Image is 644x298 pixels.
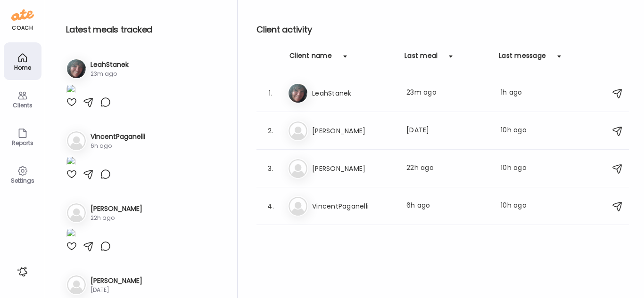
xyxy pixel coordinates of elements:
[91,70,129,78] div: 23m ago
[91,60,129,70] h3: LeahStanek
[405,51,438,66] div: Last meal
[265,163,276,174] div: 3.
[6,140,40,146] div: Reports
[91,142,145,150] div: 6h ago
[91,276,142,286] h3: [PERSON_NAME]
[289,197,307,216] img: bg-avatar-default.svg
[289,51,332,66] div: Client name
[501,125,537,137] div: 10h ago
[312,125,395,137] h3: [PERSON_NAME]
[289,121,307,140] img: bg-avatar-default.svg
[406,88,489,99] div: 23m ago
[289,84,307,103] img: avatars%2F2PkkVK3ONibTrpS1wMtBn3ZmzFB2
[67,131,86,150] img: bg-avatar-default.svg
[265,88,276,99] div: 1.
[501,163,537,174] div: 10h ago
[67,59,86,78] img: avatars%2F2PkkVK3ONibTrpS1wMtBn3ZmzFB2
[406,163,489,174] div: 22h ago
[406,125,489,137] div: [DATE]
[499,51,546,66] div: Last message
[11,8,34,23] img: ate
[91,204,142,214] h3: [PERSON_NAME]
[312,163,395,174] h3: [PERSON_NAME]
[265,201,276,212] div: 4.
[91,214,142,222] div: 22h ago
[6,64,40,71] div: Home
[67,203,86,222] img: bg-avatar-default.svg
[501,88,537,99] div: 1h ago
[289,159,307,178] img: bg-avatar-default.svg
[406,201,489,212] div: 6h ago
[6,102,40,108] div: Clients
[12,24,33,32] div: coach
[66,23,222,37] h2: Latest meals tracked
[501,201,537,212] div: 10h ago
[256,23,629,37] h2: Client activity
[6,177,40,184] div: Settings
[91,132,145,142] h3: VincentPaganelli
[66,228,75,241] img: images%2FgN0OgD1VCtVqAfGgPLUwWdkSbZ82%2FqMoqhOo8BPESXbEkuPVO%2Fw30W3RiP2A2QcTYQIVNd_1080
[312,88,395,99] h3: LeahStanek
[265,125,276,137] div: 2.
[66,84,75,97] img: images%2F2PkkVK3ONibTrpS1wMtBn3ZmzFB2%2Fl3IXBHt5dkGlvRUkpVmi%2Fel5w0XLsfasrOg8j0yWz_1080
[91,286,142,294] div: [DATE]
[67,275,86,294] img: bg-avatar-default.svg
[312,201,395,212] h3: VincentPaganelli
[66,156,75,169] img: images%2FJsG9YNkYsQckjk2fxNIWv2uwdn33%2FMCnSnmKMfBqXXeGG7Tjv%2FyFXlvIOqXHXHgIhFOh7Z_1080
